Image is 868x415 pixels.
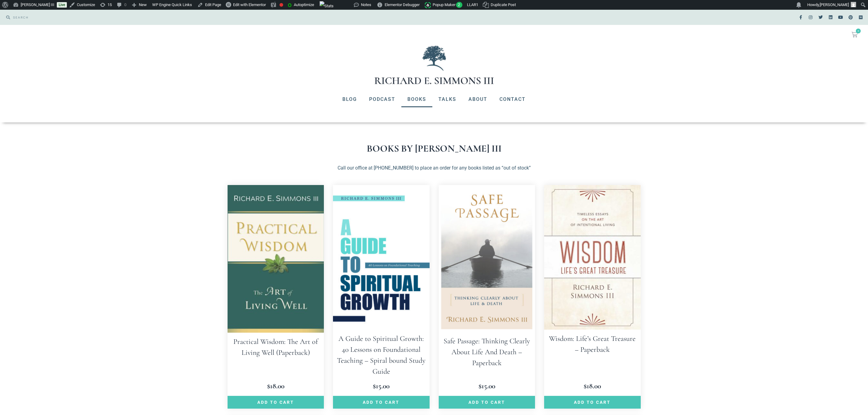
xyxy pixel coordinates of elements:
a: Add to cart: “A Guide to Spiritual Growth: 40 Lessons on Foundational Teaching - Spiral bound Stu... [333,396,430,409]
a: Blog [336,91,363,107]
a: Talks [432,91,462,107]
h2: Practical Wisdom: The Art of Living Well (Paperback) [228,333,324,362]
bdi: 18.00 [267,382,284,390]
bdi: 18.00 [584,382,601,390]
a: Wisdom: Life’s Great Treasure – Paperback $18.00 [544,185,641,392]
bdi: 15.00 [373,382,389,390]
a: Live [57,2,67,8]
span: Edit with Elementor [233,2,266,7]
span: 2 [456,2,462,8]
img: Views over 48 hours. Click for more Jetpack Stats. [320,1,334,11]
span: $ [267,382,270,390]
img: Wisdom: Life's Great Treasure - Paperback [544,185,641,330]
img: A Guide to Spiritual Growth: 40 Lessons on Foundational Teaching - Spiral bound Study Guide [333,185,430,330]
span: $ [373,382,376,390]
span: $ [584,382,587,390]
h2: A Guide to Spiritual Growth: 40 Lessons on Foundational Teaching – Spiral bound Study Guide [333,330,430,381]
a: A Guide to Spiritual Growth: 40 Lessons on Foundational Teaching – Spiral bound Study Guide $15.00 [333,185,430,392]
img: Safe Passage: Thinking Clearly About Life And Death - Paperback [439,185,535,332]
a: Books [401,91,432,107]
h2: Wisdom: Life’s Great Treasure – Paperback [544,330,641,359]
a: Safe Passage: Thinking Clearly About Life And Death – Paperback $15.00 [439,185,535,392]
a: About [462,91,493,107]
a: Contact [493,91,532,107]
span: 1 [476,2,478,7]
a: 0 [844,28,865,41]
input: SEARCH [10,13,431,22]
a: Practical Wisdom: The Art of Living Well (Paperback) $18.00 [228,185,324,392]
p: Call our office at [PHONE_NUMBER] to place an order for any books listed as “out of stock” [228,164,641,172]
img: Practical Wisdom: The Art of Living Well (Paperback) [228,185,324,333]
span: [PERSON_NAME] [820,2,849,7]
span: $ [479,382,482,390]
a: Add to cart: “Practical Wisdom: The Art of Living Well (Paperback)” [228,396,324,409]
bdi: 15.00 [479,382,495,390]
a: Podcast [363,91,401,107]
div: Focus keyphrase not set [280,3,283,7]
span: 0 [856,29,861,33]
a: Add to cart: “Safe Passage: Thinking Clearly About Life And Death - Paperback” [439,396,535,409]
h2: Safe Passage: Thinking Clearly About Life And Death – Paperback [439,332,535,372]
a: Add to cart: “Wisdom: Life's Great Treasure - Paperback” [544,396,641,409]
h1: Books by [PERSON_NAME] III [228,144,641,153]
